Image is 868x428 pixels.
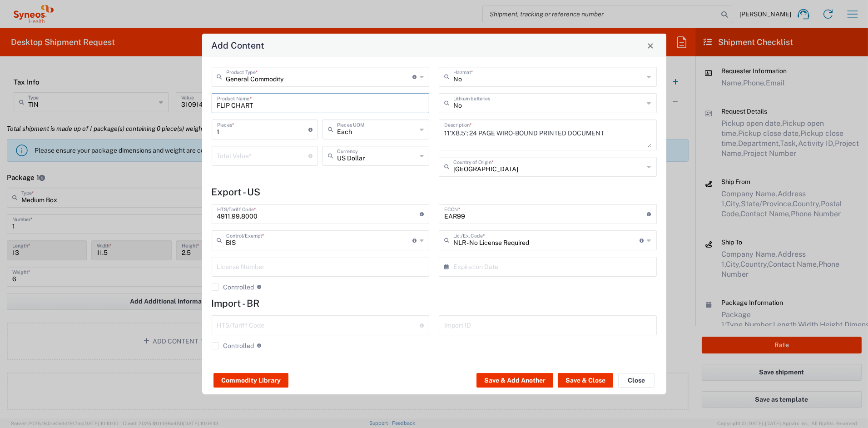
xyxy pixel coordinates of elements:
[212,284,254,291] label: Controlled
[618,373,655,388] button: Close
[212,298,657,309] h4: Import - BR
[212,186,657,198] h4: Export - US
[213,373,288,388] button: Commodity Library
[211,39,264,52] h4: Add Content
[476,373,553,388] button: Save & Add Another
[212,342,254,349] label: Controlled
[644,39,657,52] button: Close
[558,373,613,388] button: Save & Close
